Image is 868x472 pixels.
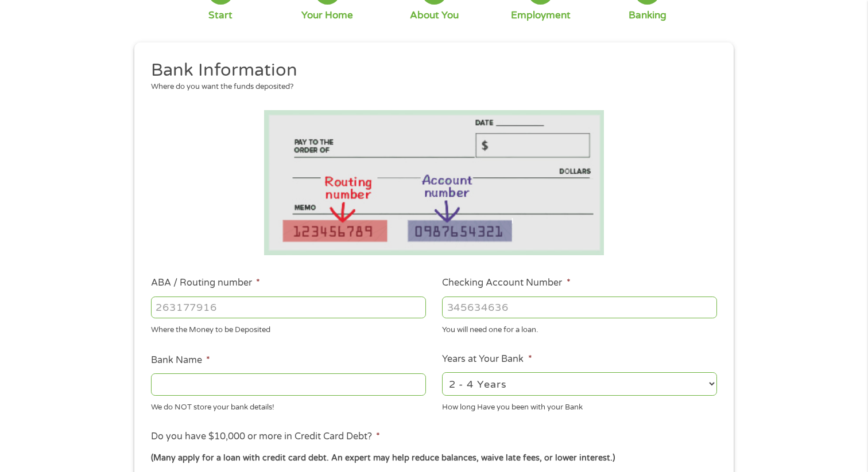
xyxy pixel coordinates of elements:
label: ABA / Routing number [151,277,260,289]
label: Years at Your Bank [442,353,532,365]
div: Your Home [301,9,353,22]
div: How long Have you been with your Bank [442,397,717,413]
div: You will need one for a loan. [442,321,717,336]
label: Checking Account Number [442,277,570,289]
img: Routing number location [264,110,604,255]
div: We do NOT store your bank details! [151,397,426,413]
input: 345634636 [442,297,717,318]
div: Where do you want the funds deposited? [151,81,709,93]
div: Where the Money to be Deposited [151,321,426,336]
label: Do you have $10,000 or more in Credit Card Debt? [151,431,380,443]
div: (Many apply for a loan with credit card debt. An expert may help reduce balances, waive late fees... [151,452,717,465]
input: 263177916 [151,297,426,318]
div: About You [410,9,459,22]
div: Employment [511,9,571,22]
h2: Bank Information [151,59,709,82]
div: Banking [629,9,666,22]
div: Start [208,9,232,22]
label: Bank Name [151,354,210,366]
